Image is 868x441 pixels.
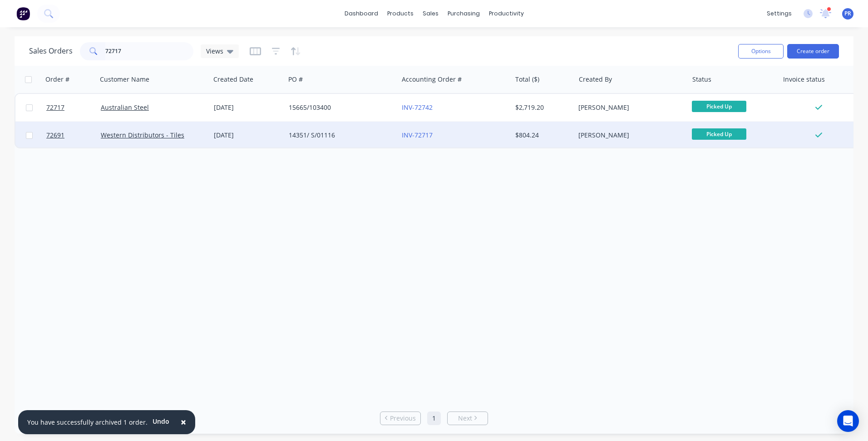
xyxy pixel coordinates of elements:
div: Total ($) [515,75,539,84]
div: Order # [45,75,69,84]
div: productivity [484,7,528,20]
span: Previous [390,414,416,423]
div: PO # [288,75,303,84]
a: Next page [448,414,488,423]
div: sales [418,7,443,20]
div: settings [762,7,796,20]
span: × [181,416,186,428]
button: Create order [787,44,839,59]
a: 72717 [46,94,101,121]
div: Created By [579,75,612,84]
div: Created Date [213,75,253,84]
div: products [383,7,418,20]
a: Page 1 is your current page [427,412,441,425]
ul: Pagination [376,412,492,425]
span: Picked Up [692,101,746,112]
a: INV-72742 [402,103,433,112]
img: Factory [16,7,30,20]
button: Undo [148,415,174,428]
div: Status [692,75,711,84]
span: 72691 [46,131,64,140]
a: Australian Steel [101,103,149,112]
a: INV-72717 [402,131,433,139]
h1: Sales Orders [29,47,73,55]
div: Customer Name [100,75,149,84]
button: Options [738,44,784,59]
div: $2,719.20 [515,103,568,112]
a: dashboard [340,7,383,20]
div: $804.24 [515,131,568,140]
div: 14351/ S/01116 [289,131,390,140]
span: PR [844,10,851,18]
span: 72717 [46,103,64,112]
a: 72691 [46,122,101,149]
input: Search... [105,42,194,60]
span: Picked Up [692,128,746,140]
div: You have successfully archived 1 order. [27,417,148,427]
div: purchasing [443,7,484,20]
div: [PERSON_NAME] [578,131,679,140]
span: Next [458,414,472,423]
div: Invoice status [783,75,825,84]
div: Open Intercom Messenger [837,410,859,432]
a: Western Distributors - Tiles [101,131,184,139]
div: [DATE] [214,131,281,140]
button: Close [172,412,195,433]
span: Views [206,46,223,56]
div: [DATE] [214,103,281,112]
div: [PERSON_NAME] [578,103,679,112]
div: Accounting Order # [402,75,462,84]
div: 15665/103400 [289,103,390,112]
a: Previous page [380,414,420,423]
